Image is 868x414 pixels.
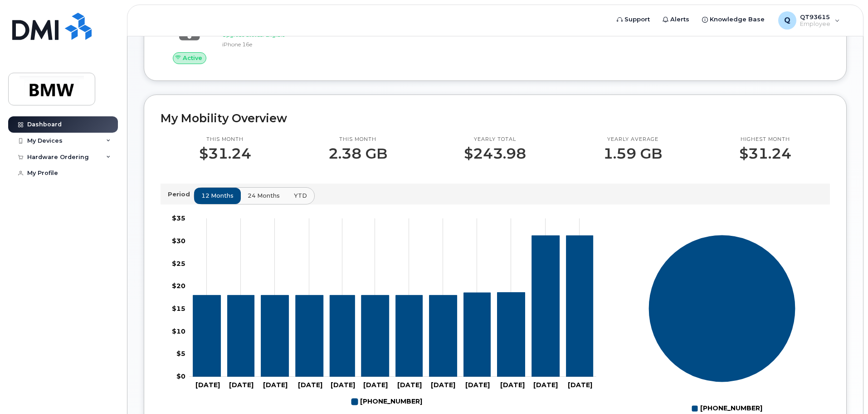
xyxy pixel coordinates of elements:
g: 864-800-7726 [351,394,422,409]
h2: My Mobility Overview [161,111,830,125]
a: Knowledge Base [696,10,771,29]
tspan: [DATE] [298,381,322,389]
g: Legend [351,394,422,409]
iframe: Messenger Launcher [829,374,861,407]
tspan: $0 [176,372,185,380]
tspan: $15 [172,304,185,313]
span: Knowledge Base [710,15,765,24]
tspan: [DATE] [331,381,355,389]
div: iPhone 16e [222,40,316,48]
tspan: [DATE] [397,381,422,389]
p: This month [199,136,251,143]
tspan: [DATE] [500,381,525,389]
span: Eligible [266,31,285,38]
p: $31.24 [739,145,791,162]
tspan: [DATE] [195,381,220,389]
span: Employee [800,20,830,28]
g: 864-800-7726 [193,236,593,377]
tspan: $35 [172,214,185,222]
g: Chart [172,214,596,409]
a: Support [610,10,656,29]
a: Alerts [656,10,696,29]
p: 2.38 GB [328,145,387,162]
tspan: $25 [172,259,185,268]
tspan: $30 [172,237,185,245]
tspan: $20 [172,282,185,290]
tspan: $10 [172,327,185,335]
tspan: [DATE] [263,381,288,389]
p: $243.98 [464,145,526,162]
p: Yearly total [464,136,526,143]
p: Highest month [739,136,791,143]
span: 24 months [248,191,280,200]
span: Upgrade Status: [222,31,264,38]
p: Period [168,190,194,199]
p: Yearly average [603,136,662,143]
span: Active [183,54,202,62]
tspan: [DATE] [363,381,388,389]
tspan: $5 [176,350,185,358]
tspan: [DATE] [533,381,558,389]
span: Alerts [670,15,689,24]
p: $31.24 [199,145,251,162]
tspan: [DATE] [568,381,592,389]
tspan: [DATE] [431,381,455,389]
tspan: [DATE] [229,381,254,389]
div: QT93615 [772,11,846,30]
span: Support [624,15,650,24]
p: 1.59 GB [603,145,662,162]
span: Q [784,15,790,26]
span: YTD [294,191,307,200]
p: This month [328,136,387,143]
tspan: [DATE] [465,381,490,389]
g: Series [649,235,796,383]
span: QT93615 [800,13,830,20]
